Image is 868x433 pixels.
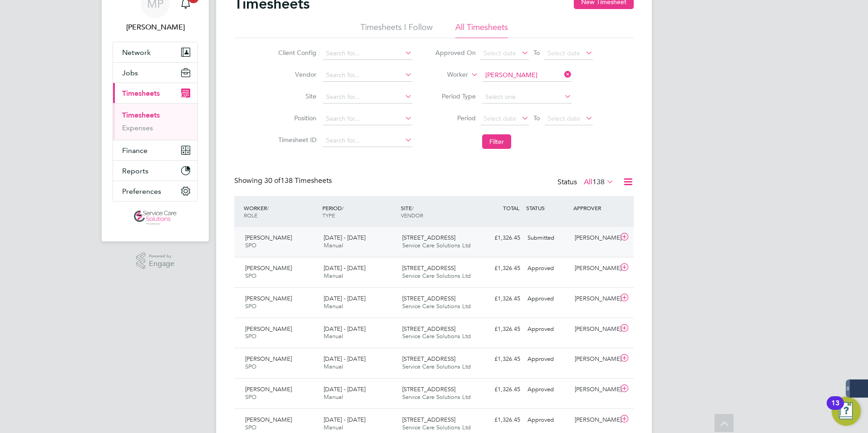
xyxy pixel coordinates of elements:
[524,382,571,397] div: Approved
[483,114,516,123] span: Select date
[113,211,198,225] a: Go to home page
[402,302,471,310] span: Service Care Solutions Ltd
[477,352,524,367] div: £1,326.45
[402,325,455,333] span: [STREET_ADDRESS]
[324,385,365,393] span: [DATE] - [DATE]
[276,114,316,122] label: Position
[244,212,257,219] span: ROLE
[122,111,160,119] a: Timesheets
[320,200,399,223] div: PERIOD
[324,393,343,401] span: Manual
[571,200,618,216] div: APPROVER
[427,70,468,79] label: Worker
[571,352,618,367] div: [PERSON_NAME]
[322,212,335,219] span: TYPE
[245,423,256,431] span: SPO
[584,177,614,187] label: All
[482,69,572,82] input: Search for...
[122,48,151,57] span: Network
[324,363,343,370] span: Manual
[477,231,524,246] div: £1,326.45
[832,397,861,426] button: Open Resource Center, 13 new notifications
[324,423,343,431] span: Manual
[113,63,197,83] button: Jobs
[401,212,423,219] span: VENDOR
[531,47,542,59] span: To
[245,355,292,363] span: [PERSON_NAME]
[547,114,580,123] span: Select date
[324,264,365,272] span: [DATE] - [DATE]
[402,234,455,241] span: [STREET_ADDRESS]
[402,272,471,280] span: Service Care Solutions Ltd
[122,89,160,98] span: Timesheets
[455,22,508,38] li: All Timesheets
[113,140,197,160] button: Finance
[482,91,572,103] input: Select one
[402,295,455,302] span: [STREET_ADDRESS]
[122,69,138,77] span: Jobs
[402,241,471,249] span: Service Care Solutions Ltd
[402,264,455,272] span: [STREET_ADDRESS]
[245,241,256,249] span: SPO
[324,302,343,310] span: Manual
[402,332,471,340] span: Service Care Solutions Ltd
[245,295,292,302] span: [PERSON_NAME]
[276,70,316,79] label: Vendor
[831,403,839,415] div: 13
[264,176,332,185] span: 138 Timesheets
[323,134,412,147] input: Search for...
[571,291,618,306] div: [PERSON_NAME]
[122,146,148,155] span: Finance
[134,211,177,225] img: servicecare-logo-retina.png
[113,161,197,181] button: Reports
[524,261,571,276] div: Approved
[113,83,197,103] button: Timesheets
[245,272,256,280] span: SPO
[402,385,455,393] span: [STREET_ADDRESS]
[149,260,174,268] span: Engage
[245,416,292,423] span: [PERSON_NAME]
[323,91,412,103] input: Search for...
[245,332,256,340] span: SPO
[399,200,477,223] div: SITE
[524,200,571,216] div: STATUS
[477,261,524,276] div: £1,326.45
[402,423,471,431] span: Service Care Solutions Ltd
[477,291,524,306] div: £1,326.45
[113,181,197,201] button: Preferences
[503,204,519,212] span: TOTAL
[245,393,256,401] span: SPO
[245,325,292,333] span: [PERSON_NAME]
[402,355,455,363] span: [STREET_ADDRESS]
[113,22,198,33] span: Michael Potts
[113,42,197,62] button: Network
[571,322,618,337] div: [PERSON_NAME]
[402,363,471,370] span: Service Care Solutions Ltd
[122,167,148,175] span: Reports
[477,322,524,337] div: £1,326.45
[571,382,618,397] div: [PERSON_NAME]
[524,322,571,337] div: Approved
[342,204,344,212] span: /
[245,385,292,393] span: [PERSON_NAME]
[324,332,343,340] span: Manual
[324,241,343,249] span: Manual
[149,252,174,260] span: Powered by
[276,49,316,57] label: Client Config
[324,416,365,423] span: [DATE] - [DATE]
[524,413,571,428] div: Approved
[592,177,605,187] span: 138
[524,231,571,246] div: Submitted
[435,114,476,122] label: Period
[122,187,161,196] span: Preferences
[557,176,616,189] div: Status
[571,261,618,276] div: [PERSON_NAME]
[245,302,256,310] span: SPO
[524,352,571,367] div: Approved
[324,295,365,302] span: [DATE] - [DATE]
[264,176,281,185] span: 30 of
[571,231,618,246] div: [PERSON_NAME]
[402,393,471,401] span: Service Care Solutions Ltd
[276,136,316,144] label: Timesheet ID
[136,252,175,270] a: Powered byEngage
